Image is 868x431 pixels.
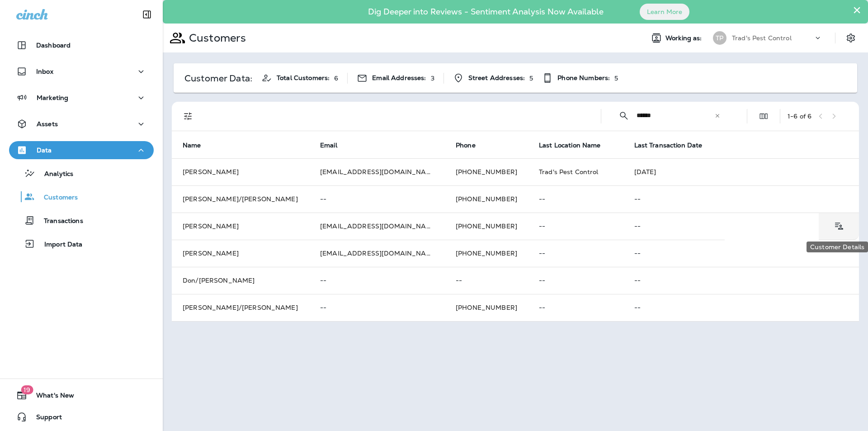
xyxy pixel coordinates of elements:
[445,158,528,185] td: [PHONE_NUMBER]
[732,34,792,42] p: Trad's Pest Control
[9,36,154,54] button: Dashboard
[634,195,849,203] p: --
[431,75,434,82] p: 3
[320,277,434,284] p: --
[445,240,528,267] td: [PHONE_NUMBER]
[342,10,630,13] p: Dig Deeper into Reviews - Sentiment Analysis Now Available
[35,217,83,226] p: Transactions
[539,141,613,149] span: Last Location Name
[9,62,154,81] button: Inbox
[634,250,849,257] p: --
[9,89,154,107] button: Marketing
[539,277,613,284] p: --
[539,304,613,311] p: --
[35,241,83,249] p: Import Data
[634,141,714,149] span: Last Transaction Date
[179,107,197,125] button: Filters
[445,294,528,321] td: [PHONE_NUMBER]
[539,142,601,149] span: Last Location Name
[172,240,309,267] td: [PERSON_NAME]
[172,158,309,185] td: [PERSON_NAME]
[35,170,73,179] p: Analytics
[807,242,868,252] div: Customer Details
[309,213,445,240] td: [EMAIL_ADDRESS][DOMAIN_NAME]
[788,113,811,120] div: 1 - 6 of 6
[529,75,533,82] p: 5
[183,142,201,149] span: Name
[9,141,154,159] button: Data
[372,74,426,82] span: Email Addresses:
[37,147,52,154] p: Data
[37,120,58,128] p: Assets
[320,141,349,149] span: Email
[615,107,633,125] button: Collapse Search
[9,408,154,426] button: Support
[830,217,848,235] button: Customer Details
[445,213,528,240] td: [PHONE_NUMBER]
[35,194,78,202] p: Customers
[9,211,154,230] button: Transactions
[21,385,33,394] span: 19
[334,75,338,82] p: 6
[539,250,613,257] p: --
[634,142,703,149] span: Last Transaction Date
[172,213,309,240] td: [PERSON_NAME]
[27,392,74,403] span: What's New
[277,74,330,82] span: Total Customers:
[456,277,517,284] p: --
[557,74,610,82] span: Phone Numbers:
[634,223,714,230] p: --
[9,115,154,133] button: Assets
[172,185,309,213] td: [PERSON_NAME]/[PERSON_NAME]
[9,386,154,404] button: 19What's New
[445,185,528,213] td: [PHONE_NUMBER]
[614,75,618,82] p: 5
[853,3,861,17] button: Close
[134,5,160,24] button: Collapse Sidebar
[9,187,154,206] button: Customers
[755,107,773,125] button: Edit Fields
[172,294,309,321] td: [PERSON_NAME]/[PERSON_NAME]
[320,195,434,203] p: --
[183,141,213,149] span: Name
[640,4,689,20] button: Learn More
[36,68,53,75] p: Inbox
[320,142,337,149] span: Email
[539,223,613,230] p: --
[184,75,252,82] p: Customer Data:
[634,277,849,284] p: --
[843,30,859,46] button: Settings
[713,31,726,45] div: TP
[37,94,68,101] p: Marketing
[36,42,71,49] p: Dashboard
[456,142,476,149] span: Phone
[320,304,434,311] p: --
[27,413,62,424] span: Support
[309,158,445,185] td: [EMAIL_ADDRESS][DOMAIN_NAME]
[468,74,525,82] span: Street Addresses:
[185,31,246,45] p: Customers
[9,234,154,253] button: Import Data
[456,141,487,149] span: Phone
[539,168,599,176] span: Trad's Pest Control
[634,304,849,311] p: --
[623,158,859,185] td: [DATE]
[665,34,704,42] span: Working as:
[9,164,154,183] button: Analytics
[539,195,613,203] p: --
[172,267,309,294] td: Don/[PERSON_NAME]
[309,240,445,267] td: [EMAIL_ADDRESS][DOMAIN_NAME]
